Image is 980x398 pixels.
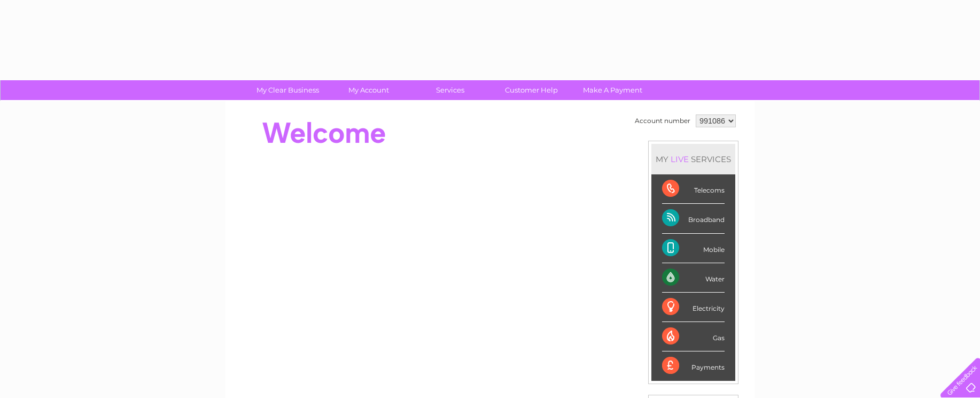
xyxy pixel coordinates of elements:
[325,80,413,100] a: My Account
[662,263,725,293] div: Water
[662,234,725,263] div: Mobile
[668,154,691,164] div: LIVE
[662,351,725,380] div: Payments
[662,293,725,322] div: Electricity
[569,80,657,100] a: Make A Payment
[632,112,693,130] td: Account number
[651,144,735,174] div: MY SERVICES
[662,174,725,204] div: Telecoms
[662,322,725,351] div: Gas
[244,80,332,100] a: My Clear Business
[662,204,725,233] div: Broadband
[487,80,575,100] a: Customer Help
[406,80,494,100] a: Services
